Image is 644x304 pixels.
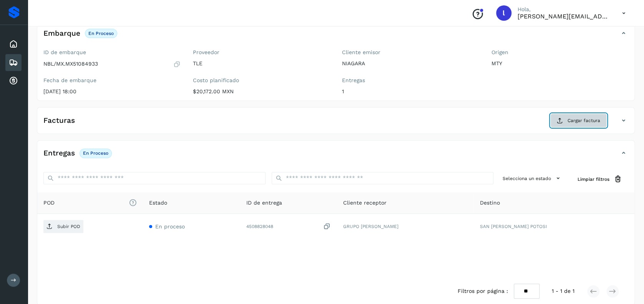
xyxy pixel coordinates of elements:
div: Inicio [5,36,22,53]
span: 1 - 1 de 1 [552,287,574,295]
p: En proceso [83,150,108,156]
label: Entregas [342,77,479,84]
button: Cargar factura [550,114,607,127]
span: Cliente receptor [343,199,387,207]
span: Cargar factura [568,117,600,124]
label: Costo planificado [193,77,330,84]
p: [DATE] 18:00 [43,88,181,95]
button: Limpiar filtros [571,172,628,186]
span: ID de entrega [246,199,282,207]
td: GRUPO [PERSON_NAME] [337,214,474,239]
label: Fecha de embarque [43,77,181,84]
p: lorena.rojo@serviciosatc.com.mx [518,13,610,20]
p: $20,172.00 MXN [193,88,330,95]
label: ID de embarque [43,49,181,56]
div: 4508828048 [246,223,331,231]
div: Embarques [5,54,22,71]
button: Selecciona un estado [500,172,565,185]
div: EmbarqueEn proceso [37,27,634,46]
span: En proceso [155,223,185,230]
span: Destino [480,199,500,207]
p: TLE [193,60,330,67]
h4: Facturas [43,116,75,125]
p: Hola, [518,6,610,13]
p: NIAGARA [342,60,479,67]
span: Estado [149,199,167,207]
span: Limpiar filtros [578,176,609,183]
button: Subir POD [43,220,83,233]
p: 1 [342,88,479,95]
span: POD [43,199,137,207]
label: Origen [491,49,629,56]
p: Subir POD [57,224,80,229]
label: Cliente emisor [342,49,479,56]
span: Filtros por página : [457,287,508,295]
div: FacturasCargar factura [37,114,634,134]
div: EntregasEn proceso [37,147,634,166]
p: NBL/MX.MX51084933 [43,61,98,67]
h4: Embarque [43,29,80,38]
td: SAN [PERSON_NAME] POTOSI [474,214,634,239]
p: En proceso [88,31,114,36]
label: Proveedor [193,49,330,56]
h4: Entregas [43,149,75,158]
div: Cuentas por cobrar [5,73,22,89]
p: MTY [491,60,629,67]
